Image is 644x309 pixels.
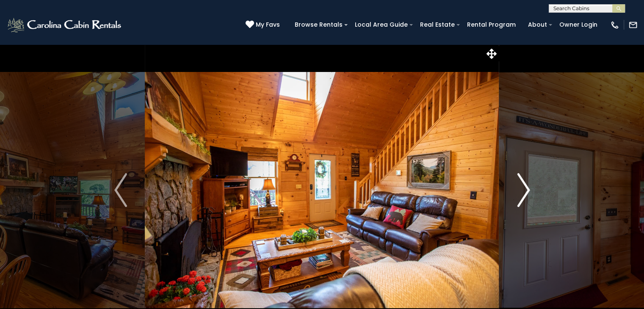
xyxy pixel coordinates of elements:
[351,18,412,31] a: Local Area Guide
[290,18,347,31] a: Browse Rentals
[555,18,602,31] a: Owner Login
[416,18,459,31] a: Real Estate
[114,173,127,207] img: arrow
[463,18,520,31] a: Rental Program
[610,20,619,30] img: phone-regular-white.png
[6,17,124,33] img: White-1-2.png
[256,20,280,29] span: My Favs
[628,20,638,30] img: mail-regular-white.png
[246,20,282,30] a: My Favs
[517,173,530,207] img: arrow
[524,18,551,31] a: About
